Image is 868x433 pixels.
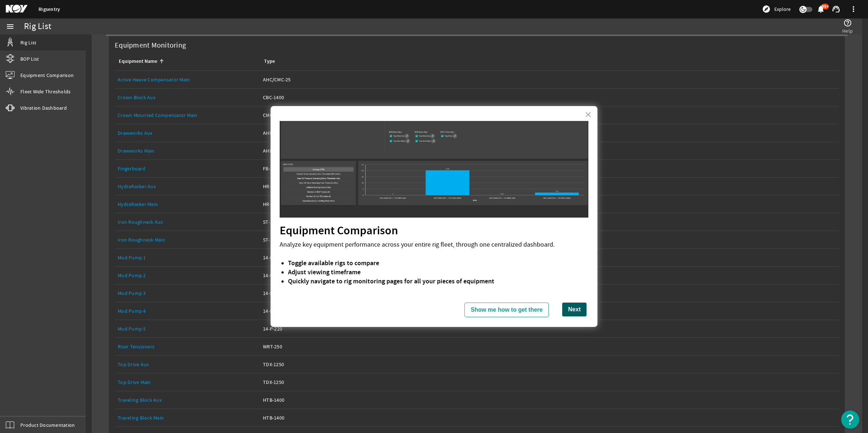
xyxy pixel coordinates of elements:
[118,219,163,225] a: Iron Roughneck Aux
[118,76,190,83] a: Active Heave Compensator Main
[118,201,158,207] a: HydraRacker Main
[263,201,836,208] div: HR-IV
[585,109,592,120] button: Close
[118,236,165,243] a: Iron Roughneck Main
[842,27,853,35] span: Help
[263,325,836,332] div: 14-P-220
[112,39,189,52] label: Equipment Monitoring
[816,5,825,13] mat-icon: notifications
[119,57,157,65] div: Equipment Name
[118,272,146,279] a: Mud Pump 2
[832,5,840,13] mat-icon: support_agent
[774,5,791,13] span: Explore
[263,147,836,154] div: AHD-1400-10500-F
[118,290,146,296] a: Mud Pump 3
[288,277,494,286] strong: Quickly navigate to rig monitoring pages for all your pieces of equipment
[20,104,67,112] span: Vibration Dashboard
[288,259,379,267] strong: Toggle available rigs to compare
[20,39,36,46] span: Rig List
[20,421,75,429] span: Product Documentation
[264,57,275,65] div: Type
[280,240,588,249] p: Analyze key equipment performance across your entire rig fleet, through one centralized dashboard.
[118,308,146,314] a: Mud Pump 4
[118,343,154,350] a: Riser Tensioners
[263,183,836,190] div: HR-IV
[118,94,155,101] a: Crown Block Aux
[562,303,587,316] button: Next
[263,165,836,172] div: FB-A-P
[263,129,836,137] div: AHD-1400-10500-F
[6,104,15,112] mat-icon: vibration
[843,19,852,27] mat-icon: help_outline
[263,361,836,368] div: TDX-1250
[263,343,836,350] div: WRT-250
[118,379,151,385] a: Top Drive Main
[465,303,549,317] button: Show me how to get there
[280,223,398,238] strong: Equipment Comparison
[118,397,162,403] a: Traveling Block Aux
[762,5,771,13] mat-icon: explore
[118,361,149,368] a: Top Drive Aux
[20,72,74,79] span: Equipment Comparison
[118,183,156,190] a: HydraRacker Aux
[263,414,836,421] div: HTB-1400
[263,236,836,243] div: ST-160
[118,165,145,172] a: Fingerboard
[263,396,836,404] div: HTB-1400
[118,112,198,118] a: Crown Mounted Compensator Main
[263,94,836,101] div: CBC-1400
[263,112,836,119] div: CMC-E-1500-2500
[263,379,836,386] div: TDX-1250
[24,23,51,30] div: Rig List
[263,218,836,226] div: ST-160
[118,147,155,154] a: Drawworks Main
[20,55,39,62] span: BOP List
[841,410,859,429] button: Open Resource Center
[263,290,836,297] div: 14-P-220
[263,254,836,261] div: 14-P-220
[118,254,146,261] a: Mud Pump 1
[118,130,152,136] a: Drawworks Aux
[6,22,15,31] mat-icon: menu
[263,272,836,279] div: 14-P-220
[118,325,146,332] a: Mud Pump 5
[263,76,836,83] div: AHC/CMC-25
[20,88,70,95] span: Fleet Wide Thresholds
[118,414,164,421] a: Traveling Block Main
[263,307,836,315] div: 14-P-220
[288,268,361,276] strong: Adjust viewing timeframe
[38,6,60,13] a: Rigsentry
